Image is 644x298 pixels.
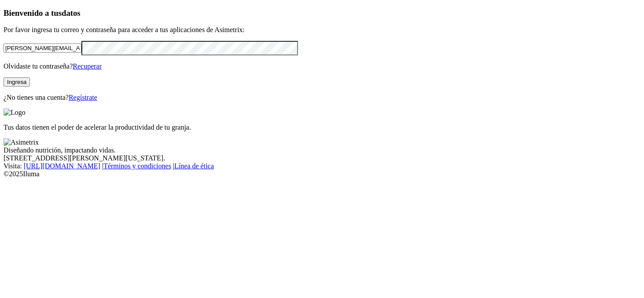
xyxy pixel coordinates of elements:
[4,44,81,53] input: Tu correo
[4,154,640,162] div: [STREET_ADDRESS][PERSON_NAME][US_STATE].
[62,8,81,18] span: datos
[24,162,100,170] a: [URL][DOMAIN_NAME]
[4,62,640,70] p: Olvidaste tu contraseña?
[73,62,102,70] a: Recuperar
[69,94,97,101] a: Regístrate
[4,77,30,87] button: Ingresa
[4,162,640,170] div: Visita : | |
[4,109,26,116] img: Logo
[174,162,214,170] a: Línea de ética
[4,8,640,18] h3: Bienvenido a tus
[4,138,39,146] img: Asimetrix
[4,94,640,102] p: ¿No tienes una cuenta?
[4,170,640,178] div: © 2025 Iluma
[103,162,171,170] a: Términos y condiciones
[4,26,640,34] p: Por favor ingresa tu correo y contraseña para acceder a tus aplicaciones de Asimetrix:
[4,124,640,131] p: Tus datos tienen el poder de acelerar la productividad de tu granja.
[4,146,640,154] div: Diseñando nutrición, impactando vidas.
